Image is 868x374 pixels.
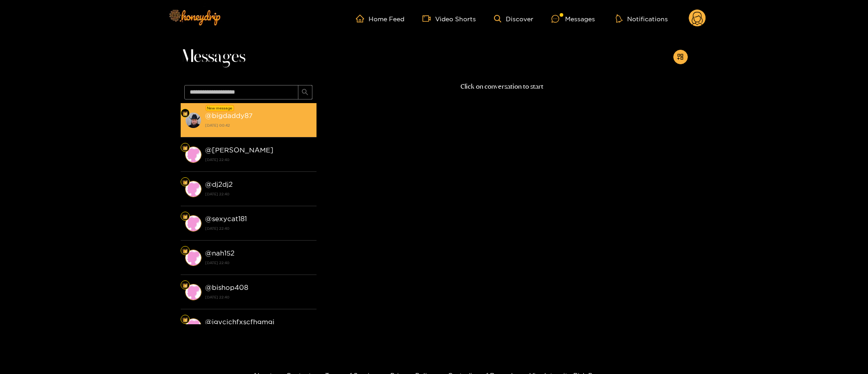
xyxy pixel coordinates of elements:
[677,53,684,61] span: appstore-add
[182,145,188,151] img: Fan Level
[494,15,533,23] a: Discover
[205,146,273,154] strong: @ [PERSON_NAME]
[185,284,201,300] img: conversation
[205,249,235,257] strong: @ nah152
[205,224,312,232] strong: [DATE] 22:40
[182,180,188,185] img: Fan Level
[185,147,201,163] img: conversation
[205,293,312,301] strong: [DATE] 22:40
[205,180,233,188] strong: @ dj2dj2
[182,283,188,288] img: Fan Level
[422,14,476,23] a: Video Shorts
[422,14,435,23] span: video-camera
[613,14,671,23] button: Notifications
[182,214,188,219] img: Fan Level
[185,112,201,128] img: conversation
[205,112,253,119] strong: @ bigdaddy87
[298,85,312,99] button: search
[205,284,248,291] strong: @ bishop408
[205,156,312,164] strong: [DATE] 22:40
[551,14,595,24] div: Messages
[302,89,308,96] span: search
[356,14,369,23] span: home
[182,248,188,254] img: Fan Level
[206,105,234,111] div: New message
[185,250,201,266] img: conversation
[205,259,312,267] strong: [DATE] 22:40
[181,46,245,68] span: Messages
[185,181,201,197] img: conversation
[317,81,688,92] p: Click on conversation to start
[185,215,201,232] img: conversation
[182,317,188,322] img: Fan Level
[205,121,312,129] strong: [DATE] 00:42
[205,318,274,326] strong: @ jgvcjchfxscfhgmgj
[185,318,201,335] img: conversation
[205,215,247,223] strong: @ sexycat181
[182,111,188,116] img: Fan Level
[205,190,312,198] strong: [DATE] 22:40
[673,50,688,64] button: appstore-add
[356,14,404,23] a: Home Feed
